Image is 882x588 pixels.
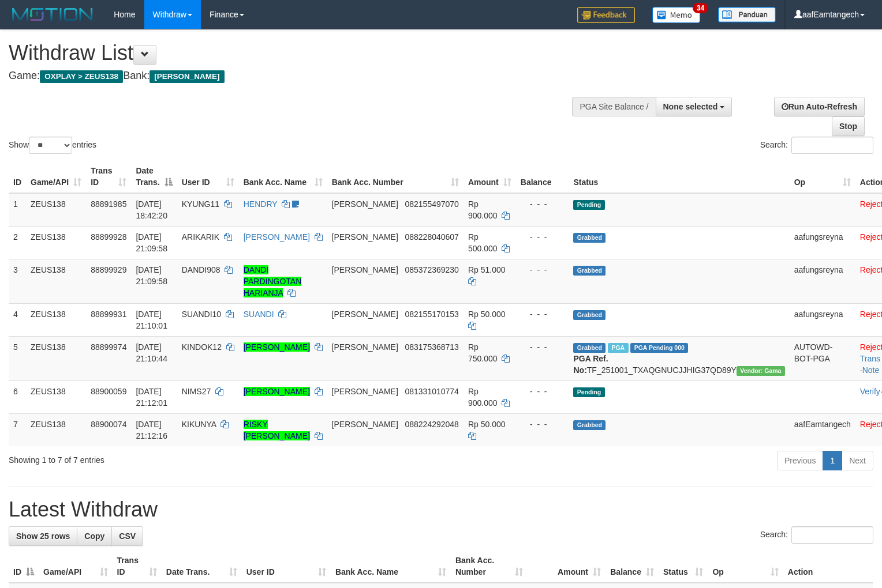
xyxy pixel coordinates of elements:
[182,387,211,396] span: NIMS27
[9,259,26,303] td: 3
[332,310,398,319] span: [PERSON_NAME]
[516,160,569,193] th: Balance
[569,160,789,193] th: Status
[573,200,604,210] span: Pending
[244,342,310,352] a: [PERSON_NAME]
[573,420,606,430] span: Grabbed
[468,232,498,253] span: Rp 500.000
[9,380,26,413] td: 6
[521,231,565,243] div: - - -
[774,97,865,116] a: Run Auto-Refresh
[790,413,855,446] td: aafEamtangech
[136,420,167,440] span: [DATE] 21:12:16
[91,310,126,319] span: 88899931
[791,526,873,544] input: Search:
[693,3,708,13] span: 34
[573,233,606,243] span: Grabbed
[663,102,718,111] span: None selected
[783,550,873,583] th: Action
[405,420,458,429] span: Copy 088224292048 to clipboard
[573,310,606,320] span: Grabbed
[113,550,162,583] th: Trans ID: activate to sort column ascending
[521,308,565,320] div: - - -
[162,550,242,583] th: Date Trans.: activate to sort column ascending
[577,7,635,23] img: Feedback.jpg
[84,532,104,541] span: Copy
[790,303,855,336] td: aafungsreyna
[737,366,785,376] span: Vendor URL: https://trx31.1velocity.biz
[26,226,86,259] td: ZEUS138
[656,97,732,116] button: None selected
[9,303,26,336] td: 4
[468,342,498,363] span: Rp 750.000
[332,232,398,242] span: [PERSON_NAME]
[182,265,220,274] span: DANDI908
[451,550,528,583] th: Bank Acc. Number: activate to sort column ascending
[468,387,498,408] span: Rp 900.000
[9,336,26,380] td: 5
[39,550,113,583] th: Game/API: activate to sort column ascending
[150,70,224,83] span: [PERSON_NAME]
[468,199,498,220] span: Rp 900.000
[16,532,70,541] span: Show 25 rows
[659,550,708,583] th: Status: activate to sort column ascending
[26,336,86,380] td: ZEUS138
[91,199,126,209] span: 88891985
[9,193,26,227] td: 1
[790,160,855,193] th: Op: activate to sort column ascending
[777,451,823,470] a: Previous
[91,387,126,396] span: 88900059
[131,160,177,193] th: Date Trans.: activate to sort column descending
[332,199,398,209] span: [PERSON_NAME]
[91,342,126,352] span: 88899974
[790,336,855,380] td: AUTOWD-BOT-PGA
[760,137,873,154] label: Search:
[26,413,86,446] td: ZEUS138
[569,336,789,380] td: TF_251001_TXAQGNUCJJHIG37QD89Y
[791,137,873,154] input: Search:
[842,451,873,470] a: Next
[405,199,458,209] span: Copy 082155497070 to clipboard
[332,265,398,274] span: [PERSON_NAME]
[119,532,136,541] span: CSV
[468,265,506,274] span: Rp 51.000
[521,341,565,353] div: - - -
[9,160,26,193] th: ID
[573,354,608,375] b: PGA Ref. No:
[177,160,239,193] th: User ID: activate to sort column ascending
[136,265,167,286] span: [DATE] 21:09:58
[9,526,77,546] a: Show 25 rows
[244,232,310,242] a: [PERSON_NAME]
[29,137,72,154] select: Showentries
[136,342,167,363] span: [DATE] 21:10:44
[182,310,221,319] span: SUANDI10
[405,265,458,274] span: Copy 085372369230 to clipboard
[91,420,126,429] span: 88900074
[464,160,516,193] th: Amount: activate to sort column ascending
[332,420,398,429] span: [PERSON_NAME]
[521,386,565,397] div: - - -
[111,526,143,546] a: CSV
[468,310,506,319] span: Rp 50.000
[862,365,880,375] a: Note
[9,137,96,154] label: Show entries
[521,198,565,210] div: - - -
[77,526,112,546] a: Copy
[182,199,219,209] span: KYUNG11
[26,303,86,336] td: ZEUS138
[26,160,86,193] th: Game/API: activate to sort column ascending
[242,550,331,583] th: User ID: activate to sort column ascending
[244,387,310,396] a: [PERSON_NAME]
[9,413,26,446] td: 7
[91,265,126,274] span: 88899929
[136,232,167,253] span: [DATE] 21:09:58
[823,451,842,470] a: 1
[327,160,464,193] th: Bank Acc. Number: activate to sort column ascending
[332,387,398,396] span: [PERSON_NAME]
[244,310,274,319] a: SUANDI
[528,550,606,583] th: Amount: activate to sort column ascending
[136,199,167,220] span: [DATE] 18:42:20
[652,7,701,23] img: Button%20Memo.svg
[405,310,458,319] span: Copy 082155170153 to clipboard
[332,342,398,352] span: [PERSON_NAME]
